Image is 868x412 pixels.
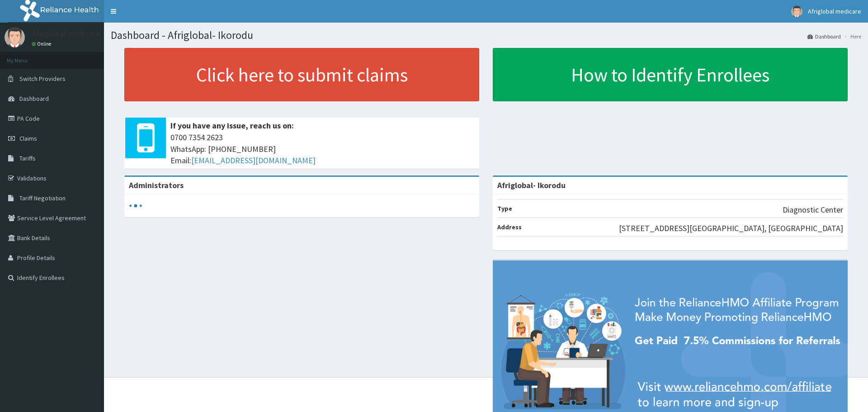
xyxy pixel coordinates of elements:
[129,199,142,213] svg: audio-loading
[808,7,861,15] span: Afriglobal medicare
[497,180,566,190] strong: Afriglobal- Ikorodu
[497,223,522,231] b: Address
[497,204,512,213] b: Type
[111,29,861,41] h1: Dashboard - Afriglobal- Ikorodu
[19,154,36,162] span: Tariffs
[842,33,861,40] li: Here
[32,29,100,38] p: Afriglobal medicare
[5,27,25,47] img: User Image
[19,194,66,202] span: Tariff Negotiation
[493,48,848,101] a: How to Identify Enrollees
[19,134,37,142] span: Claims
[19,75,66,83] span: Switch Providers
[191,155,316,166] a: [EMAIL_ADDRESS][DOMAIN_NAME]
[32,41,53,47] a: Online
[124,48,479,101] a: Click here to submit claims
[783,204,843,216] p: Diagnostic Center
[19,95,49,103] span: Dashboard
[170,132,475,166] span: 0700 7354 2623 WhatsApp: [PHONE_NUMBER] Email:
[170,120,294,131] b: If you have any issue, reach us on:
[791,6,802,17] img: User Image
[807,33,841,40] a: Dashboard
[619,223,843,234] p: [STREET_ADDRESS][GEOGRAPHIC_DATA], [GEOGRAPHIC_DATA]
[129,180,184,190] b: Administrators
